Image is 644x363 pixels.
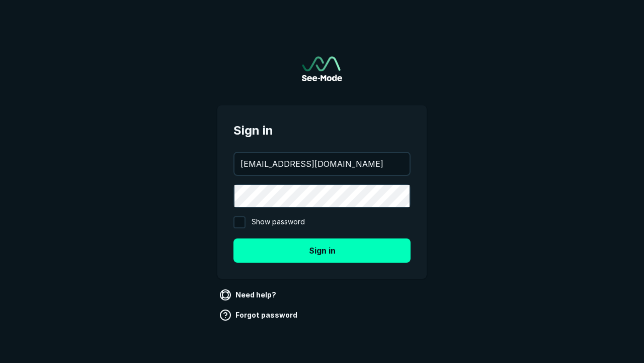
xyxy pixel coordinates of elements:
[302,56,342,81] a: Go to sign in
[302,56,342,81] img: See-Mode Logo
[217,287,280,303] a: Need help?
[233,238,411,263] button: Sign in
[252,216,305,228] span: Show password
[233,122,411,140] span: Sign in
[217,307,301,323] a: Forgot password
[234,153,410,175] input: your@email.com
